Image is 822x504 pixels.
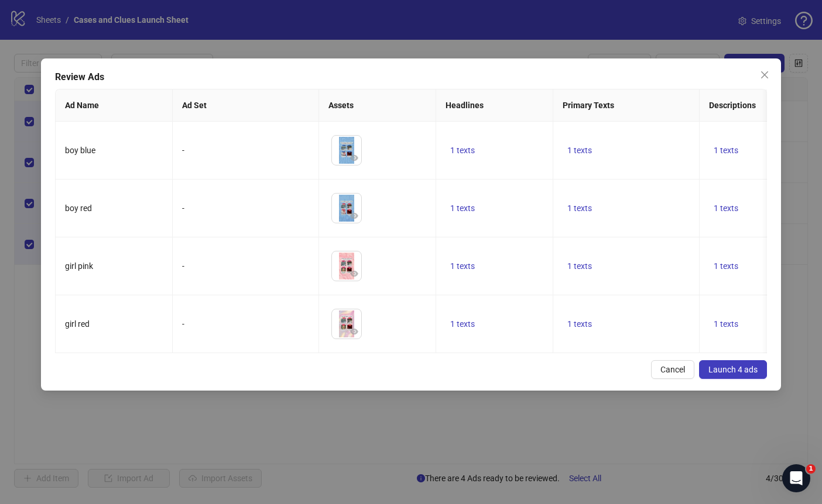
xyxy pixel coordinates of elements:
[182,144,309,157] div: -
[450,203,475,213] span: 1 texts
[332,251,361,281] img: Asset 1
[332,194,361,223] img: Asset 1
[714,203,738,213] span: 1 texts
[782,464,810,492] iframe: Intercom live chat
[709,201,743,215] button: 1 texts
[182,317,309,330] div: -
[563,317,597,331] button: 1 texts
[563,201,597,215] button: 1 texts
[567,261,592,271] span: 1 texts
[446,317,479,331] button: 1 texts
[450,319,475,329] span: 1 texts
[350,212,358,220] span: eye
[347,151,361,165] button: Preview
[806,464,816,474] span: 1
[651,360,694,379] button: Cancel
[332,136,361,165] img: Asset 1
[567,319,592,329] span: 1 texts
[714,319,738,329] span: 1 texts
[350,327,358,336] span: eye
[347,209,361,223] button: Preview
[567,146,592,155] span: 1 texts
[332,309,361,339] img: Asset 1
[450,261,475,271] span: 1 texts
[553,89,700,122] th: Primary Texts
[436,89,553,122] th: Headlines
[347,325,361,339] button: Preview
[182,202,309,215] div: -
[55,70,767,84] div: Review Ads
[660,365,685,374] span: Cancel
[709,317,743,331] button: 1 texts
[450,146,475,155] span: 1 texts
[319,89,436,122] th: Assets
[563,143,597,157] button: 1 texts
[709,259,743,273] button: 1 texts
[56,89,173,122] th: Ad Name
[709,143,743,157] button: 1 texts
[347,267,361,281] button: Preview
[714,146,738,155] span: 1 texts
[65,203,92,213] span: boy red
[65,261,93,271] span: girl pink
[563,259,597,273] button: 1 texts
[755,65,774,84] button: Close
[708,365,758,374] span: Launch 4 ads
[446,143,479,157] button: 1 texts
[567,203,592,213] span: 1 texts
[65,319,90,329] span: girl red
[65,146,95,155] span: boy blue
[446,201,479,215] button: 1 texts
[350,154,358,162] span: eye
[714,261,738,271] span: 1 texts
[182,260,309,272] div: -
[350,270,358,278] span: eye
[446,259,479,273] button: 1 texts
[760,70,769,80] span: close
[699,360,767,379] button: Launch 4 ads
[173,89,319,122] th: Ad Set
